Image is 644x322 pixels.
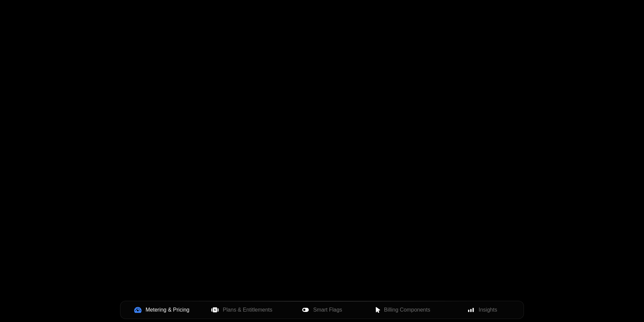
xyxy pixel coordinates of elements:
[362,303,442,317] button: Billing Components
[442,303,522,317] button: Insights
[146,306,190,314] span: Metering & Pricing
[122,303,202,317] button: Metering & Pricing
[223,306,272,314] span: Plans & Entitlements
[479,306,497,314] span: Insights
[282,303,362,317] button: Smart Flags
[313,306,342,314] span: Smart Flags
[202,303,282,317] button: Plans & Entitlements
[384,306,430,314] span: Billing Components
